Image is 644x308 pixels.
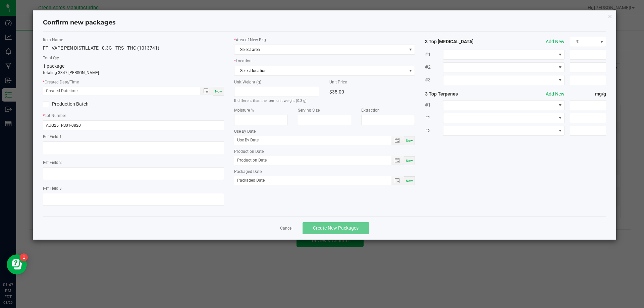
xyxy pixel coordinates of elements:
small: If different than the item unit weight (0.3 g) [234,99,307,103]
label: Area of New Pkg [234,37,415,43]
span: #1 [425,51,443,58]
strong: 3 Top Terpenes [425,90,497,98]
iframe: Resource center unread badge [20,253,28,261]
button: Create New Packages [303,222,369,234]
span: 1 package [43,63,64,69]
span: NO DATA FOUND [234,66,415,76]
span: % [570,37,597,47]
span: Now [215,89,222,93]
label: Packaged Date [234,169,415,175]
input: Production Date [234,156,384,165]
div: $35.00 [329,87,415,97]
span: Toggle popup [391,136,405,145]
button: Add New [546,38,565,45]
label: Total Qty [43,55,224,61]
label: Unit Weight (g) [234,79,320,85]
label: Ref Field 2 [43,160,224,166]
span: Toggle popup [391,176,405,185]
label: Ref Field 3 [43,185,224,191]
span: Now [406,139,413,142]
input: Use By Date [234,136,384,144]
button: Add New [546,90,565,98]
label: Created Date/Time [43,79,224,85]
label: Moisture % [234,107,288,113]
span: Select location [234,66,407,75]
p: totaling 3347 [PERSON_NAME] [43,70,224,76]
label: Extraction [361,107,415,113]
span: Select area [234,45,407,54]
input: Packaged Date [234,176,384,185]
span: #2 [425,114,443,121]
div: FT - VAPE PEN DISTILLATE - 0.3G - TRS - THC (1013741) [43,45,224,52]
span: Now [406,179,413,183]
span: Toggle popup [391,156,405,165]
label: Item Name [43,37,224,43]
span: #2 [425,64,443,71]
strong: 3 Top [MEDICAL_DATA] [425,38,497,45]
span: Toggle popup [200,87,213,95]
span: #3 [425,127,443,134]
label: Ref Field 1 [43,134,224,140]
label: Unit Price [329,79,415,85]
label: Lot Number [43,113,224,119]
label: Production Date [234,148,415,155]
label: Location [234,58,415,64]
input: Created Datetime [43,87,193,95]
span: #1 [425,102,443,109]
label: Production Batch [43,101,128,108]
a: Cancel [280,226,292,231]
span: #3 [425,76,443,83]
label: Use By Date [234,128,415,134]
strong: mg/g [570,90,606,98]
span: Create New Packages [313,225,359,231]
label: Serving Size [298,107,352,113]
span: Now [406,159,413,163]
iframe: Resource center [7,254,27,274]
h4: Confirm new packages [43,18,606,27]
